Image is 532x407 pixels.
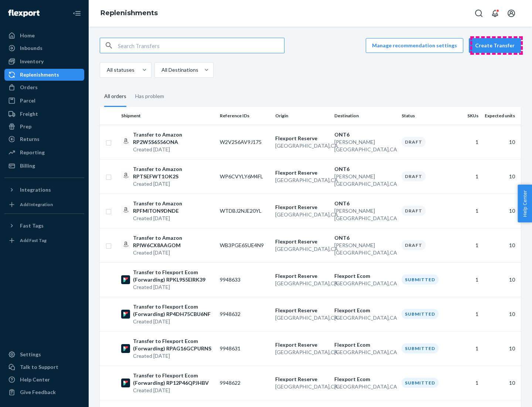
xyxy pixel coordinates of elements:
a: Prep [4,121,84,132]
p: [GEOGRAPHIC_DATA] , CA [275,383,328,390]
p: Transfer to Amazon RPIW6CX8AAGOM [133,234,214,249]
a: Create Transfer [469,38,521,53]
p: [PERSON_NAME][GEOGRAPHIC_DATA] , CA [334,173,396,188]
a: Inventory [4,55,84,67]
p: [GEOGRAPHIC_DATA] , CA [275,314,328,322]
p: Transfer to Amazon RP2W5S6556ONA [133,131,214,146]
p: Transfer to Amazon RPFMITON9DNDE [133,200,214,215]
p: [GEOGRAPHIC_DATA] , CA [334,280,396,287]
p: Flexport Reserve [275,307,328,314]
p: [GEOGRAPHIC_DATA] , CA [275,211,328,218]
p: Created [DATE] [133,387,214,394]
a: Parcel [4,95,84,107]
td: WTDBJ2NJE20YL [217,194,272,228]
p: Created [DATE] [133,249,214,256]
div: Replenishments [20,71,59,78]
a: Settings [4,349,84,360]
div: Inventory [20,58,44,65]
div: All Destinations [161,66,198,74]
td: 10 [481,262,521,297]
td: WB3PGE6SUE4N9 [217,228,272,262]
div: Billing [20,162,35,169]
a: Returns [4,133,84,145]
a: Orders [4,81,84,93]
input: All Destinations [161,66,161,74]
p: Flexport Reserve [275,272,328,280]
td: 9948631 [217,331,272,366]
div: Submitted [402,309,439,319]
a: Inbounds [4,42,84,54]
td: 1 [454,194,481,228]
button: Open account menu [504,6,519,21]
td: 1 [454,228,481,262]
td: 1 [454,331,481,366]
div: Draft [402,206,426,216]
div: Add Fast Tag [20,237,47,243]
a: Home [4,30,84,41]
th: Reference IDs [217,107,272,125]
div: Submitted [402,378,439,388]
div: Settings [20,351,41,358]
p: [PERSON_NAME][GEOGRAPHIC_DATA] , CA [334,138,396,153]
th: Origin [272,107,331,125]
a: Add Fast Tag [4,235,84,246]
button: Manage recommendation settings [366,38,463,53]
p: [GEOGRAPHIC_DATA] , CA [334,383,396,390]
th: Status [399,107,454,125]
p: Created [DATE] [133,352,214,360]
th: Shipment [118,107,217,125]
div: Help Center [20,376,50,383]
p: Flexport Reserve [275,203,328,211]
td: 10 [481,366,521,400]
p: Flexport Reserve [275,135,328,142]
button: Give Feedback [4,386,84,398]
p: Created [DATE] [133,318,214,325]
div: Add Integration [20,201,53,208]
p: [GEOGRAPHIC_DATA] , CA [275,349,328,356]
div: Returns [20,135,40,143]
button: Open Search Box [471,6,486,21]
p: Flexport Ecom [334,376,396,383]
a: Reporting [4,147,84,158]
p: Flexport Reserve [275,341,328,349]
td: W2V2S6AV9J175 [217,125,272,159]
td: 10 [481,194,521,228]
td: 1 [454,262,481,297]
input: Search Transfers [118,38,284,53]
button: Help Center [518,185,532,222]
button: Fast Tags [4,220,84,232]
p: Flexport Ecom [334,272,396,280]
button: Open notifications [488,6,502,21]
ol: breadcrumbs [95,3,164,24]
td: 10 [481,159,521,194]
p: [GEOGRAPHIC_DATA] , CA [275,280,328,287]
p: ONT6 [334,165,396,173]
td: 9948632 [217,297,272,331]
p: [GEOGRAPHIC_DATA] , CA [275,245,328,253]
p: Flexport Ecom [334,341,396,349]
td: 1 [454,159,481,194]
button: Integrations [4,184,84,196]
p: ONT6 [334,200,396,207]
div: Give Feedback [20,388,56,396]
p: Transfer to Flexport Ecom (Forwarding) RP4DH75CBU6NF [133,303,214,318]
p: [PERSON_NAME][GEOGRAPHIC_DATA] , CA [334,242,396,256]
th: SKUs [454,107,481,125]
p: Created [DATE] [133,215,214,222]
div: Home [20,32,35,39]
td: 10 [481,297,521,331]
a: Freight [4,108,84,120]
td: 1 [454,366,481,400]
div: Has problem [135,87,164,106]
p: ONT6 [334,131,396,138]
a: Help Center [4,374,84,386]
p: ONT6 [334,234,396,242]
div: Inbounds [20,44,42,52]
td: 9948633 [217,262,272,297]
img: Flexport logo [8,10,40,17]
p: [GEOGRAPHIC_DATA] , CA [334,349,396,356]
p: Flexport Ecom [334,307,396,314]
a: Add Integration [4,199,84,211]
